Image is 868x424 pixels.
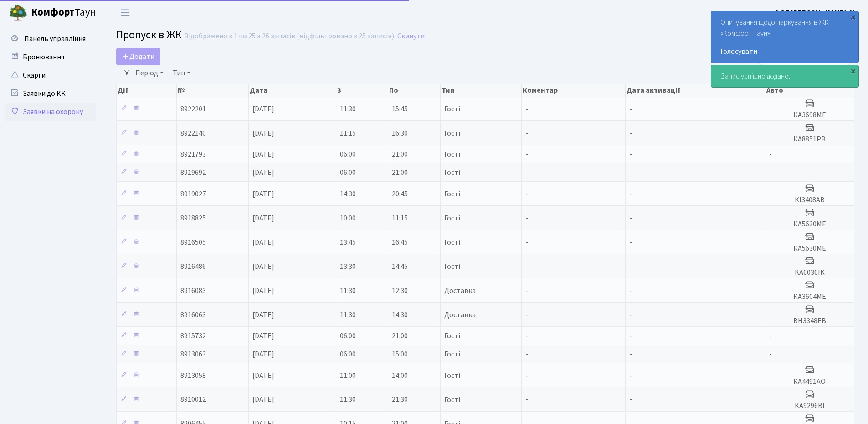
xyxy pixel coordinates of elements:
[392,331,408,341] span: 21:00
[525,349,528,359] span: -
[444,372,460,379] span: Гості
[392,149,408,159] span: 21:00
[769,349,772,359] span: -
[769,268,850,277] h5: KA6036IK
[525,104,528,114] span: -
[252,395,274,405] span: [DATE]
[340,237,356,247] span: 13:45
[774,8,857,18] b: ФОП [PERSON_NAME]. Н.
[525,168,528,178] span: -
[180,331,206,341] span: 8915732
[629,128,632,138] span: -
[132,65,167,81] a: Період
[525,189,528,199] span: -
[769,244,850,253] h5: КА5630МЕ
[180,286,206,296] span: 8916083
[769,168,772,178] span: -
[340,168,356,178] span: 06:00
[114,5,137,20] button: Переключити навігацію
[336,84,388,97] th: З
[629,395,632,405] span: -
[252,213,274,223] span: [DATE]
[397,32,425,41] a: Скинути
[5,30,96,48] a: Панель управління
[444,239,460,246] span: Гості
[629,262,632,272] span: -
[392,213,408,223] span: 11:15
[180,104,206,114] span: 8922201
[5,48,96,66] a: Бронювання
[441,84,522,97] th: Тип
[444,169,460,176] span: Гості
[629,371,632,381] span: -
[180,262,206,272] span: 8916486
[629,189,632,199] span: -
[340,149,356,159] span: 06:00
[444,396,460,403] span: Гості
[769,317,850,325] h5: ВН3348ЕВ
[774,7,857,18] a: ФОП [PERSON_NAME]. Н.
[392,237,408,247] span: 16:45
[5,84,96,103] a: Заявки до КК
[340,213,356,223] span: 10:00
[24,34,86,44] span: Панель управління
[769,111,850,120] h5: КА3698МЕ
[444,263,460,270] span: Гості
[116,48,160,65] a: Додати
[392,168,408,178] span: 21:00
[31,5,96,21] span: Таун
[769,196,850,204] h5: KI3408AB
[169,65,194,81] a: Тип
[444,105,460,113] span: Гості
[629,349,632,359] span: -
[340,331,356,341] span: 06:00
[252,331,274,341] span: [DATE]
[525,331,528,341] span: -
[444,215,460,222] span: Гості
[769,293,850,301] h5: КА3604МЕ
[180,349,206,359] span: 8913063
[629,149,632,159] span: -
[444,130,460,137] span: Гості
[444,311,476,319] span: Доставка
[252,128,274,138] span: [DATE]
[392,349,408,359] span: 15:00
[720,46,849,57] a: Голосувати
[252,310,274,320] span: [DATE]
[711,11,858,63] div: Опитування щодо паркування в ЖК «Комфорт Таун»
[444,190,460,198] span: Гості
[180,128,206,138] span: 8922140
[525,286,528,296] span: -
[252,104,274,114] span: [DATE]
[5,66,96,84] a: Скарги
[711,65,858,87] div: Запис успішно додано.
[444,151,460,158] span: Гості
[340,262,356,272] span: 13:30
[180,149,206,159] span: 8921793
[177,84,249,97] th: №
[629,213,632,223] span: -
[180,395,206,405] span: 8910012
[629,286,632,296] span: -
[392,262,408,272] span: 14:45
[769,220,850,229] h5: КА5630МЕ
[180,189,206,199] span: 8919027
[252,189,274,199] span: [DATE]
[392,104,408,114] span: 15:45
[444,332,460,340] span: Гості
[340,104,356,114] span: 11:30
[252,237,274,247] span: [DATE]
[116,27,182,43] span: Пропуск в ЖК
[180,371,206,381] span: 8913058
[252,262,274,272] span: [DATE]
[340,349,356,359] span: 06:00
[769,402,850,410] h5: КА9296ВІ
[180,310,206,320] span: 8916063
[252,168,274,178] span: [DATE]
[525,371,528,381] span: -
[848,66,858,75] div: ×
[525,213,528,223] span: -
[392,286,408,296] span: 12:30
[522,84,626,97] th: Коментар
[848,12,858,21] div: ×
